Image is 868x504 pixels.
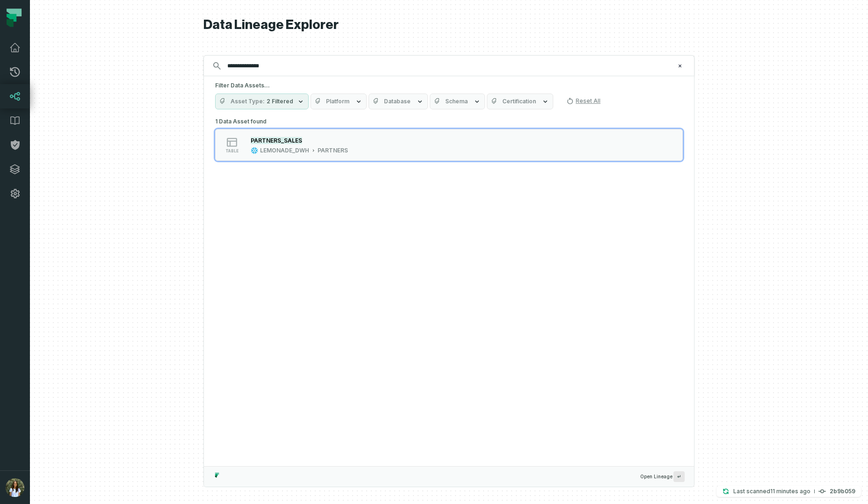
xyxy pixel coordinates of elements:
[716,486,861,497] button: Last scanned[DATE] 11:55:01 AM2b9b059
[384,98,411,105] span: Database
[318,147,348,154] div: PARTNERS
[369,94,428,109] button: Database
[225,149,239,153] span: table
[267,98,293,105] span: 2 Filtered
[673,471,685,482] span: Press ↵ to add a new Data Asset to the graph
[487,94,553,109] button: Certification
[770,488,810,495] relative-time: Aug 17, 2025, 11:55 AM GMT+3
[733,487,810,496] p: Last scanned
[326,98,349,105] span: Platform
[215,115,683,173] div: 1 Data Asset found
[215,129,683,161] button: tableLEMONADE_DWHPARTNERS
[675,61,685,71] button: Clear search query
[445,98,468,105] span: Schema
[311,94,367,109] button: Platform
[830,489,855,494] h4: 2b9b059
[231,98,265,105] span: Asset Type
[251,137,302,144] mark: PARTNERS_SALES
[563,94,604,108] button: Reset All
[640,471,685,482] span: Open Lineage
[502,98,536,105] span: Certification
[260,147,309,154] div: LEMONADE_DWH
[215,94,309,109] button: Asset Type2 Filtered
[204,115,694,466] div: Suggestions
[215,82,683,89] h5: Filter Data Assets...
[6,478,24,497] img: avatar of Noa Gordon
[203,17,694,33] h1: Data Lineage Explorer
[430,94,485,109] button: Schema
